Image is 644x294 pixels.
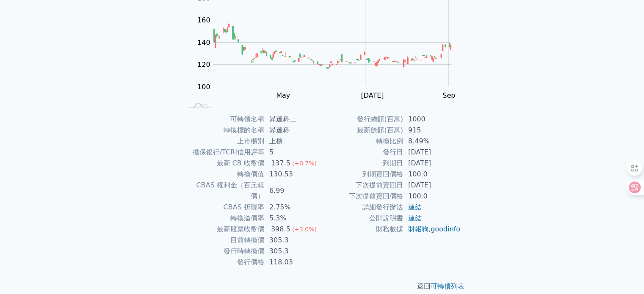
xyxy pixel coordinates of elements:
td: 昇達科二 [264,114,322,125]
td: 發行價格 [183,257,264,268]
a: 可轉債列表 [431,282,464,290]
td: 8.49% [403,136,461,147]
td: , [403,224,461,235]
td: 5.3% [264,213,322,224]
td: 財務數據 [322,224,403,235]
td: 100.0 [403,191,461,202]
td: 915 [403,125,461,136]
td: 最新餘額(百萬) [322,125,403,136]
span: (+0.7%) [292,160,317,167]
td: 130.53 [264,169,322,180]
td: 轉換比例 [322,136,403,147]
p: 返回 [173,281,471,291]
a: 連結 [408,214,422,222]
td: 100.0 [403,169,461,180]
td: 詳細發行辦法 [322,202,403,213]
td: 305.3 [264,246,322,257]
td: 到期賣回價格 [322,169,403,180]
td: 發行總額(百萬) [322,114,403,125]
td: 可轉債名稱 [183,114,264,125]
span: (+3.0%) [292,226,317,233]
tspan: May [276,91,290,99]
tspan: 120 [197,60,210,69]
td: CBAS 權利金（百元報價） [183,180,264,202]
td: 6.99 [264,180,322,202]
td: 到期日 [322,158,403,169]
tspan: 160 [197,16,210,24]
td: 公開說明書 [322,213,403,224]
td: [DATE] [403,180,461,191]
a: 財報狗 [408,225,428,233]
tspan: 140 [197,38,210,47]
td: 發行時轉換價 [183,246,264,257]
td: 下次提前賣回價格 [322,191,403,202]
td: [DATE] [403,158,461,169]
a: 連結 [408,203,422,211]
td: 2.75% [264,202,322,213]
td: 305.3 [264,235,322,246]
tspan: Sep [442,91,455,99]
div: 137.5 [269,158,292,169]
td: 最新股票收盤價 [183,224,264,235]
td: 發行日 [322,147,403,158]
td: 118.03 [264,257,322,268]
tspan: [DATE] [361,91,384,99]
td: 5 [264,147,322,158]
td: 上櫃 [264,136,322,147]
td: 昇達科 [264,125,322,136]
td: 最新 CB 收盤價 [183,158,264,169]
td: [DATE] [403,147,461,158]
td: CBAS 折現率 [183,202,264,213]
a: goodinfo [431,225,460,233]
td: 擔保銀行/TCRI信用評等 [183,147,264,158]
td: 上市櫃別 [183,136,264,147]
td: 轉換價值 [183,169,264,180]
td: 轉換標的名稱 [183,125,264,136]
iframe: Chat Widget [602,253,644,294]
td: 1000 [403,114,461,125]
td: 轉換溢價率 [183,213,264,224]
td: 目前轉換價 [183,235,264,246]
div: 398.5 [269,224,292,235]
div: 聊天小工具 [602,253,644,294]
td: 下次提前賣回日 [322,180,403,191]
tspan: 100 [197,83,210,91]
